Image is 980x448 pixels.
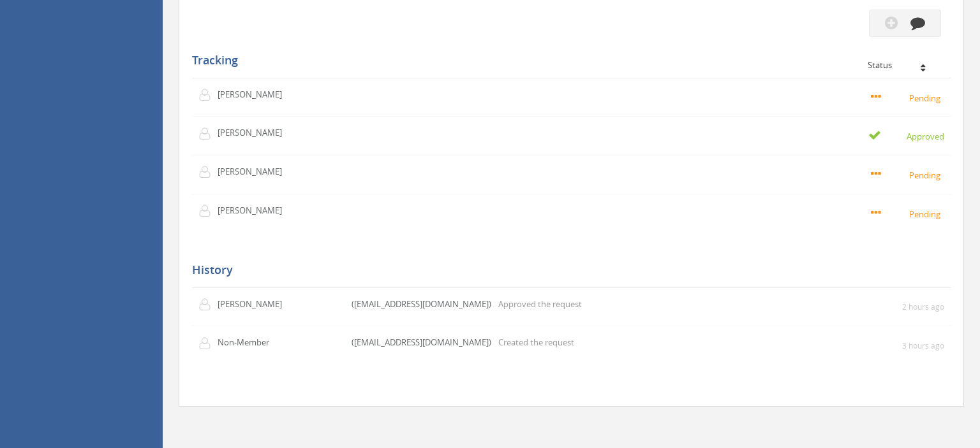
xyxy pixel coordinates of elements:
small: Pending [871,90,944,105]
div: Status [868,61,941,69]
p: Non-Member [218,336,291,349]
img: user-icon.png [198,127,218,140]
p: Approved the request [498,298,582,310]
p: Created the request [498,336,574,349]
img: user-icon.png [198,166,218,178]
img: user-icon.png [198,205,218,217]
p: ([EMAIL_ADDRESS][DOMAIN_NAME]) [352,298,491,310]
p: ([EMAIL_ADDRESS][DOMAIN_NAME]) [352,336,491,349]
small: Pending [871,206,944,220]
p: [PERSON_NAME] [218,166,291,178]
img: user-icon.png [198,298,218,311]
p: [PERSON_NAME] [218,298,291,310]
p: [PERSON_NAME] [218,89,291,101]
small: Approved [868,129,944,143]
small: 2 hours ago [902,301,944,312]
small: 3 hours ago [902,340,944,351]
small: Pending [871,168,944,182]
h5: Tracking [192,54,941,67]
img: user-icon.png [198,89,218,101]
p: [PERSON_NAME] [218,127,291,139]
img: user-icon.png [198,337,218,350]
p: [PERSON_NAME] [218,205,291,217]
h5: History [192,264,941,277]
